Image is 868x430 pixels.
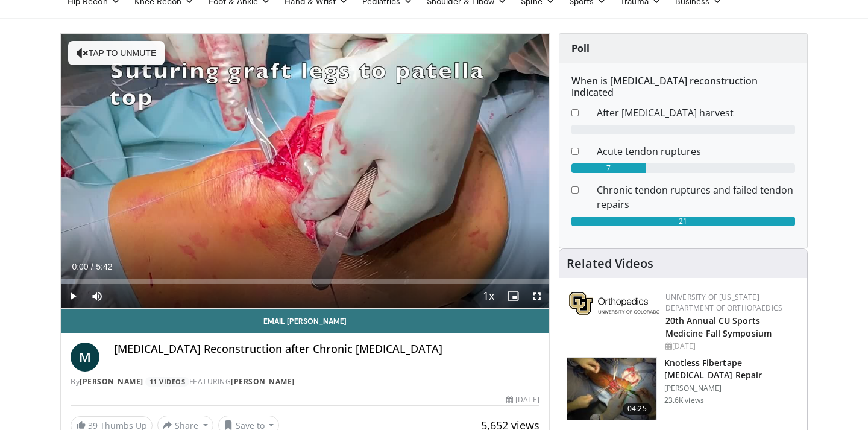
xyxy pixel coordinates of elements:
[571,217,795,226] div: 21
[80,376,143,387] a: [PERSON_NAME]
[61,284,85,308] button: Play
[506,394,539,405] div: [DATE]
[665,341,797,352] div: [DATE]
[665,315,772,339] a: 20th Annual CU Sports Medicine Fall Symposium
[569,292,659,315] img: 355603a8-37da-49b6-856f-e00d7e9307d3.png.150x105_q85_autocrop_double_scale_upscale_version-0.2.png
[571,42,590,55] strong: Poll
[664,384,800,393] p: [PERSON_NAME]
[91,262,93,271] span: /
[623,403,652,415] span: 04:25
[145,377,189,387] a: 11 Videos
[588,183,804,212] dd: Chronic tendon ruptures and failed tendon repairs
[231,376,295,387] a: [PERSON_NAME]
[501,284,525,308] button: Enable picture-in-picture mode
[664,357,800,381] h3: Knotless Fibertape [MEDICAL_DATA] Repair
[68,41,165,65] button: Tap to unmute
[665,292,782,313] a: University of [US_STATE] Department of Orthopaedics
[61,279,549,284] div: Progress Bar
[567,357,800,421] a: 04:25 Knotless Fibertape [MEDICAL_DATA] Repair [PERSON_NAME] 23.6K views
[61,309,549,333] a: Email [PERSON_NAME]
[61,34,549,309] video-js: Video Player
[567,256,653,271] h4: Related Videos
[567,358,656,420] img: E-HI8y-Omg85H4KX4xMDoxOjBzMTt2bJ.150x105_q85_crop-smart_upscale.jpg
[571,75,795,98] h6: When is [MEDICAL_DATA] reconstruction indicated
[72,262,88,271] span: 0:00
[71,343,99,372] a: M
[588,106,804,120] dd: After [MEDICAL_DATA] harvest
[571,163,646,173] div: 7
[525,284,549,308] button: Fullscreen
[96,262,112,271] span: 5:42
[85,284,109,308] button: Mute
[588,144,804,159] dd: Acute tendon ruptures
[477,284,501,308] button: Playback Rate
[664,396,704,405] p: 23.6K views
[114,343,539,356] h4: [MEDICAL_DATA] Reconstruction after Chronic [MEDICAL_DATA]
[71,376,539,387] div: By FEATURING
